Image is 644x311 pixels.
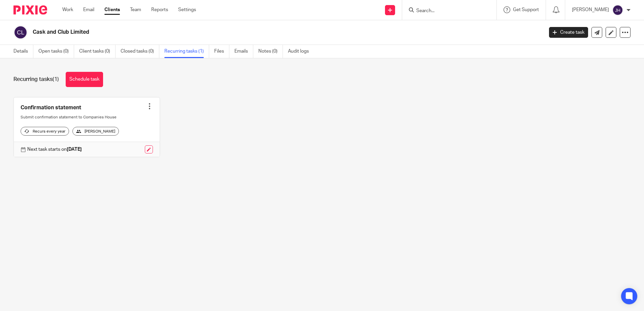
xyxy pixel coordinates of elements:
img: svg%3E [612,5,623,16]
img: svg%3E [13,25,28,39]
a: Clients [104,6,120,13]
a: Email [83,6,94,13]
p: Next task starts on [27,146,82,153]
span: (1) [53,77,59,82]
div: [PERSON_NAME] [72,127,119,136]
a: Create task [549,27,588,38]
div: Recurs every year [21,127,69,136]
a: Settings [178,6,196,13]
a: Recurring tasks (1) [164,45,209,58]
img: Pixie [13,5,47,15]
span: Get Support [513,7,539,12]
a: Team [130,6,141,13]
a: Files [214,45,229,58]
a: Work [62,6,73,13]
h2: Cask and Club Limited [33,29,438,36]
a: Details [13,45,33,58]
a: Closed tasks (0) [121,45,159,58]
p: [PERSON_NAME] [572,6,609,13]
strong: [DATE] [67,147,82,152]
a: Audit logs [288,45,314,58]
a: Open tasks (0) [38,45,74,58]
a: Schedule task [66,72,103,87]
a: Reports [151,6,168,13]
input: Search [416,8,476,14]
a: Notes (0) [258,45,283,58]
a: Emails [234,45,253,58]
h1: Recurring tasks [13,76,59,83]
a: Client tasks (0) [79,45,116,58]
